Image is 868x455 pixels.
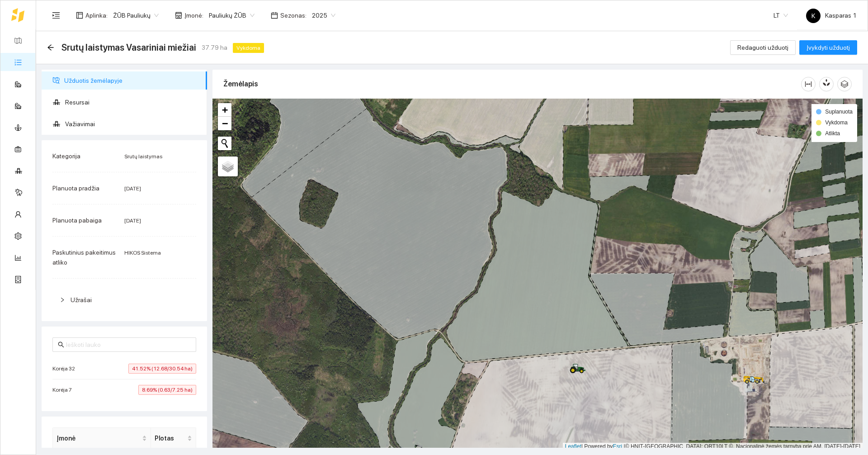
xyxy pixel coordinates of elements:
[151,428,196,449] th: this column's title is Plotas,this column is sortable
[61,40,196,55] span: Srutų laistymas Vasariniai miežiai
[52,289,196,310] div: Užrašai
[202,43,227,52] span: 37.79 ha
[155,433,185,443] span: Plotas
[52,11,60,19] span: menu-unfold
[730,44,796,51] a: Redaguoti užduotį
[52,185,99,192] span: Planuota pradžia
[124,153,162,160] span: Srutų laistymas
[222,118,228,129] span: −
[65,93,200,111] span: Resursai
[811,9,815,23] span: K
[209,9,255,22] span: Pauliukų ŽŪB
[730,40,796,55] button: Redaguoti užduotį
[52,217,102,224] span: Planuota pabaiga
[825,109,853,115] span: Suplanuota
[223,71,801,97] div: Žemėlapis
[563,443,863,450] div: | Powered by © HNIT-[GEOGRAPHIC_DATA]; ORT10LT ©, Nacionalinė žemės tarnyba prie AM, [DATE]-[DATE]
[801,77,816,91] button: column-width
[53,428,151,449] th: this column's title is Įmonė,this column is sortable
[47,6,65,24] button: menu-unfold
[774,9,788,22] span: LT
[802,81,815,88] span: column-width
[222,104,228,115] span: +
[52,152,80,160] span: Kategorija
[825,119,848,126] span: Vykdoma
[825,130,840,137] span: Atlikta
[66,340,191,350] input: Ieškoti lauko
[47,44,54,51] span: arrow-left
[280,10,307,20] span: Sezonas :
[85,10,108,20] span: Aplinka :
[218,137,231,150] button: Initiate a new search
[807,43,850,52] span: Įvykdyti užduotį
[60,297,65,303] span: right
[565,443,581,450] a: Leaflet
[52,364,80,373] span: Korėja 32
[124,185,141,192] span: [DATE]
[124,218,141,224] span: [DATE]
[175,12,182,19] span: shop
[124,250,161,256] span: HIKOS Sistema
[184,10,203,20] span: Įmonė :
[113,9,159,22] span: ŽŪB Pauliukų
[57,433,140,443] span: Įmonė
[138,385,196,395] span: 8.69% (0.63/7.25 ha)
[64,71,200,90] span: Užduotis žemėlapyje
[71,296,92,303] span: Užrašai
[65,115,200,133] span: Važiavimai
[58,341,64,348] span: search
[52,249,116,266] span: Paskutinius pakeitimus atliko
[47,44,54,52] div: Atgal
[233,43,264,53] span: Vykdoma
[613,443,623,450] a: Esri
[624,443,625,450] span: |
[76,12,83,19] span: layout
[218,117,231,130] a: Zoom out
[271,12,278,19] span: calendar
[737,43,788,52] span: Redaguoti užduotį
[218,103,231,117] a: Zoom in
[806,12,857,19] span: Kasparas 1
[52,385,76,394] span: Korėja 7
[128,364,196,374] span: 41.52% (12.68/30.54 ha)
[799,40,857,55] button: Įvykdyti užduotį
[312,9,335,22] span: 2025
[218,156,238,176] a: Layers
